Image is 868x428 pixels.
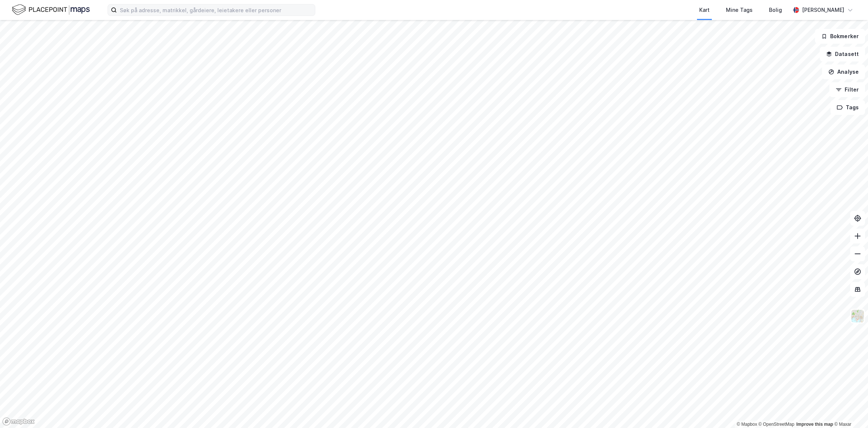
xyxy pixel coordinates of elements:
button: Bokmerker [815,29,865,44]
button: Analyse [822,64,865,79]
div: Kontrollprogram for chat [831,392,868,428]
a: Mapbox [737,422,757,427]
button: Datasett [820,47,865,62]
div: Bolig [769,6,782,14]
a: Improve this map [796,422,833,427]
a: Mapbox homepage [2,417,35,426]
img: logo.f888ab2527a4732fd821a326f86c7f29.svg [12,3,90,16]
a: OpenStreetMap [759,422,795,427]
div: Mine Tags [726,6,753,14]
iframe: Chat Widget [831,392,868,428]
img: Z [851,309,865,323]
div: [PERSON_NAME] [802,6,844,14]
button: Tags [831,100,865,115]
input: Søk på adresse, matrikkel, gårdeiere, leietakere eller personer [117,4,315,16]
button: Filter [829,82,865,97]
div: Kart [699,6,710,14]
